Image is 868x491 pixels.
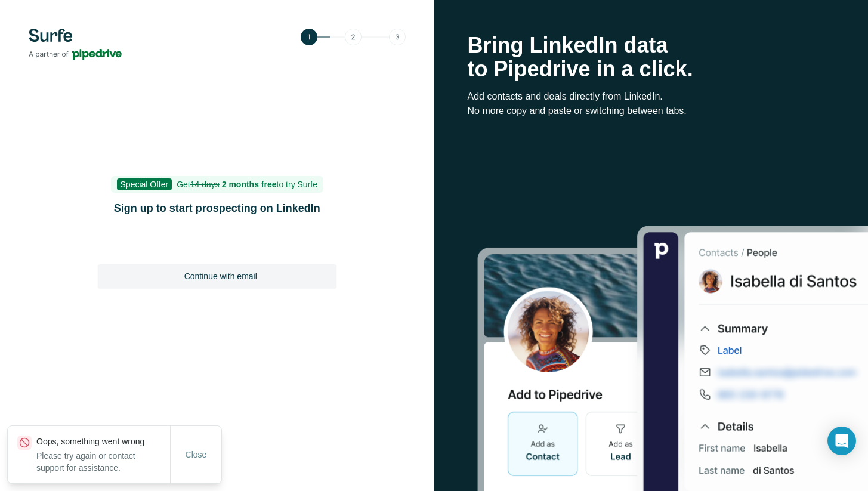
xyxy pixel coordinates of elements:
[301,29,406,45] img: Step 1
[468,33,835,81] h1: Bring LinkedIn data to Pipedrive in a click.
[477,225,868,491] img: Surfe Stock Photo - Selling good vibes
[29,29,122,60] img: Surfe's logo
[186,449,207,461] span: Close
[468,104,835,118] p: No more copy and paste or switching between tabs.
[184,270,257,282] span: Continue with email
[92,232,342,258] iframe: Sign in with Google Button
[177,444,215,465] button: Close
[222,180,277,189] b: 2 months free
[98,200,336,217] h1: Sign up to start prospecting on LinkedIn
[468,89,835,104] p: Add contacts and deals directly from LinkedIn.
[36,450,170,474] p: Please try again or contact support for assistance.
[827,427,856,455] div: Open Intercom Messenger
[117,178,172,190] span: Special Offer
[177,180,317,189] span: Get to try Surfe
[36,436,170,447] p: Oops, something went wrong
[190,180,220,189] s: 14 days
